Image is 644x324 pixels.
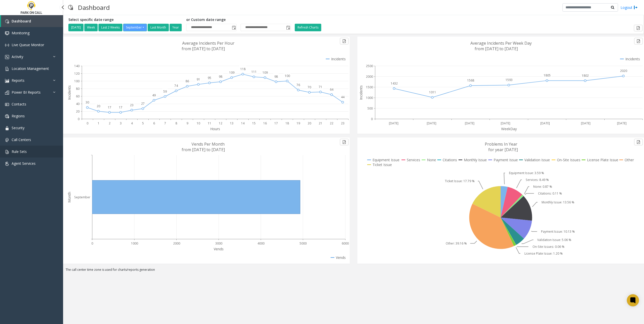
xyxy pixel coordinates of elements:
text: 71 [319,85,322,89]
button: September [123,24,147,31]
img: 'icon' [5,67,9,71]
text: License Plate Issue: 1.20 % [524,251,563,256]
text: 118 [240,67,246,71]
text: 100 [74,79,79,83]
text: 60 [76,94,79,98]
text: 1432 [391,81,398,86]
text: 19 [297,121,300,125]
span: Security [12,125,24,130]
text: 0 [78,117,79,121]
text: 109 [262,70,268,75]
img: 'icon' [5,162,9,166]
img: 'icon' [5,79,9,83]
span: Power BI Reports [12,90,41,95]
text: 1568 [467,78,474,83]
text: 20 [76,109,79,114]
text: 120 [74,71,79,76]
text: 64 [330,87,334,92]
text: 23 [341,121,344,125]
button: Week [84,24,98,31]
img: 'icon' [5,91,9,95]
text: None: 0.87 % [533,184,552,189]
text: 17 [274,121,278,125]
text: Vends [214,247,224,251]
button: Export to pdf [634,25,642,31]
text: 30 [86,100,89,104]
text: 17 [119,105,122,110]
text: 76 [297,83,300,87]
text: 16 [263,121,267,125]
span: Monitoring [12,31,30,35]
button: [DATE] [68,24,84,31]
button: Last Month [148,24,169,31]
text: 140 [74,64,79,68]
img: 'icon' [5,19,9,23]
text: 111 [251,70,257,74]
text: 95 [208,76,211,80]
text: 98 [219,74,222,79]
text: 23 [130,103,133,107]
text: 80 [76,87,79,91]
text: [DATE] [427,121,436,125]
text: Citations: 0.11 % [538,191,562,196]
text: 109 [229,70,234,75]
text: Vends Per Month [192,141,225,147]
text: 0 [371,117,373,121]
text: 1011 [429,90,436,94]
text: 18 [285,121,289,125]
text: Average Incidents Per Week Day [470,40,532,46]
button: Refresh Charts [295,24,321,31]
text: 22 [330,121,333,125]
span: Dashboard [12,19,31,23]
text: 5 [142,121,144,125]
text: 4 [131,121,133,125]
button: Export to pdf [340,38,348,44]
text: 5000 [300,241,307,246]
text: Equipment Issue: 3.59 % [509,171,544,175]
text: Services: 8.49 % [526,178,549,182]
text: from [DATE] to [DATE] [475,46,518,51]
text: 0 [87,121,88,125]
span: Agent Services [12,161,36,166]
text: 12 [219,121,222,125]
span: Live Queue Monitor [12,42,44,47]
text: Incidents [67,85,72,100]
text: 91 [197,77,200,82]
text: 44 [341,95,345,99]
text: 2020 [620,69,627,73]
text: 1000 [366,96,373,100]
span: Activity [12,54,23,59]
text: 1500 [366,85,373,89]
a: Logout [621,5,638,10]
text: 74 [174,84,178,88]
text: 40 [76,102,79,106]
text: 4000 [257,241,264,246]
text: Hours [210,126,220,131]
text: 1802 [582,73,589,78]
text: Validation Issue: 5.06 % [537,238,571,242]
text: [DATE] [465,121,474,125]
text: 1805 [544,73,551,77]
text: 2000 [366,74,373,79]
button: Export to pdf [634,38,643,44]
text: from [DATE] to [DATE] [182,46,225,51]
text: 9 [186,121,188,125]
text: 500 [367,106,373,111]
text: September [74,195,90,199]
text: 2 [109,121,111,125]
text: Ticket Issue: 17.79 % [445,179,475,183]
text: 27 [141,101,145,106]
text: 7 [164,121,166,125]
text: 14 [241,121,245,125]
div: The call center time zone is used for charts/reports generation [63,267,644,275]
span: Call Centers [12,137,31,142]
span: Reports [12,78,24,83]
text: [DATE] [540,121,550,125]
img: 'icon' [5,126,9,130]
text: 70 [308,85,311,89]
text: 2500 [366,64,373,68]
img: 'icon' [5,31,9,35]
span: Toggle popup [231,24,236,31]
button: Export to pdf [634,139,643,145]
img: pageIcon [68,1,73,14]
